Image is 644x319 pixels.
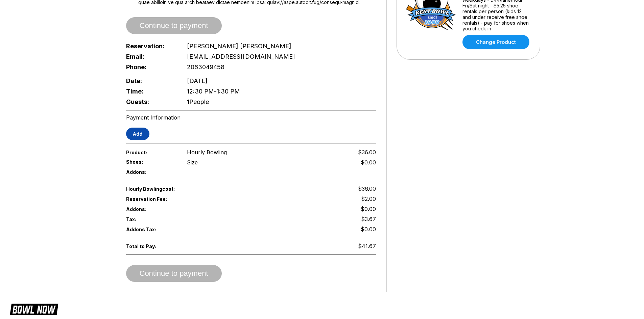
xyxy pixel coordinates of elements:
span: 1 People [187,98,209,105]
span: [PERSON_NAME] [PERSON_NAME] [187,43,291,50]
span: Hourly Bowling cost: [126,186,251,192]
button: Add [126,128,149,140]
span: $2.00 [361,195,376,202]
span: Addons Tax: [126,227,176,232]
span: Shoes: [126,159,176,165]
span: $36.00 [358,185,376,192]
span: Addons: [126,169,176,175]
div: Payment Information [126,114,376,121]
span: Hourly Bowling [187,149,227,156]
span: Total to Pay: [126,243,176,249]
span: Time: [126,88,176,95]
span: Reservation: [126,43,176,50]
span: $3.67 [361,216,376,222]
span: $0.00 [361,206,376,212]
span: Phone: [126,63,176,71]
span: Guests: [126,98,176,105]
span: [EMAIL_ADDRESS][DOMAIN_NAME] [187,53,295,60]
span: Addons: [126,206,176,212]
span: $41.67 [358,243,376,249]
span: [DATE] [187,77,208,84]
span: Date: [126,77,176,84]
span: $36.00 [358,149,376,156]
span: Tax: [126,216,176,222]
a: Change Product [462,35,529,49]
span: Reservation Fee: [126,196,251,202]
span: Email: [126,53,176,60]
span: Product: [126,150,176,155]
span: 12:30 PM - 1:30 PM [187,88,240,95]
span: 2063049458 [187,63,224,71]
div: Size [187,159,198,166]
div: $0.00 [361,159,376,166]
span: $0.00 [361,226,376,233]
